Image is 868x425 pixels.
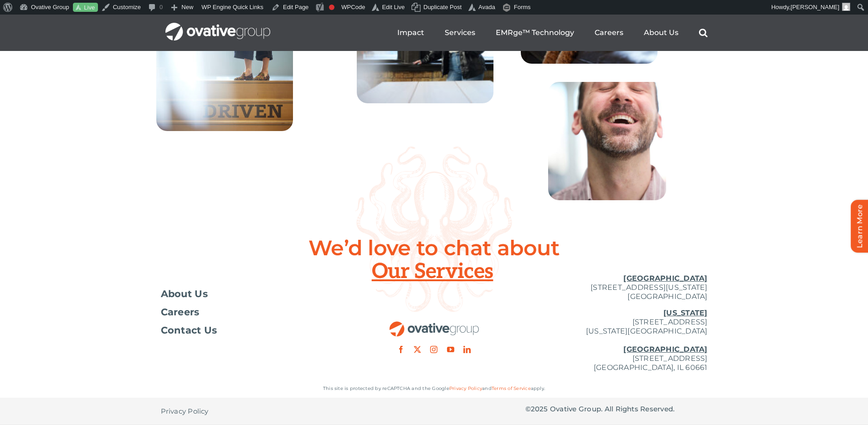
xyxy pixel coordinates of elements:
[644,28,678,37] a: About Us
[414,346,421,353] a: twitter
[161,384,708,393] p: This site is protected by reCAPTCHA and the Google and apply.
[623,274,707,283] u: [GEOGRAPHIC_DATA]
[531,405,548,413] span: 2025
[73,3,98,12] a: Live
[525,309,708,372] p: [STREET_ADDRESS] [US_STATE][GEOGRAPHIC_DATA] [STREET_ADDRESS] [GEOGRAPHIC_DATA], IL 60661
[372,260,497,283] span: Our Services
[161,289,208,299] span: About Us
[663,309,707,317] u: [US_STATE]
[161,398,343,425] nav: Footer - Privacy Policy
[449,385,482,391] a: Privacy Policy
[161,326,343,335] a: Contact Us
[525,405,708,414] p: © Ovative Group. All Rights Reserved.
[595,28,623,37] a: Careers
[699,28,708,37] a: Search
[165,22,270,30] a: OG_Full_horizontal_WHT
[463,346,471,353] a: linkedin
[791,4,839,10] span: [PERSON_NAME]
[161,326,217,335] span: Contact Us
[397,28,424,37] a: Impact
[161,308,343,317] a: Careers
[397,346,405,353] a: facebook
[329,5,334,10] div: Focus keyphrase not set
[161,289,343,335] nav: Footer Menu
[525,274,708,301] p: [STREET_ADDRESS][US_STATE] [GEOGRAPHIC_DATA]
[161,289,343,299] a: About Us
[161,398,209,425] a: Privacy Policy
[445,28,475,37] a: Services
[156,40,293,131] img: Home – Careers 3
[623,345,707,354] u: [GEOGRAPHIC_DATA]
[161,308,200,317] span: Careers
[161,407,209,416] span: Privacy Policy
[496,28,574,37] a: EMRge™ Technology
[548,82,667,200] img: Home – Careers 8
[447,346,454,353] a: youtube
[397,18,708,47] nav: Menu
[389,320,480,329] a: OG_Full_horizontal_RGB
[430,346,437,353] a: instagram
[492,385,531,391] a: Terms of Service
